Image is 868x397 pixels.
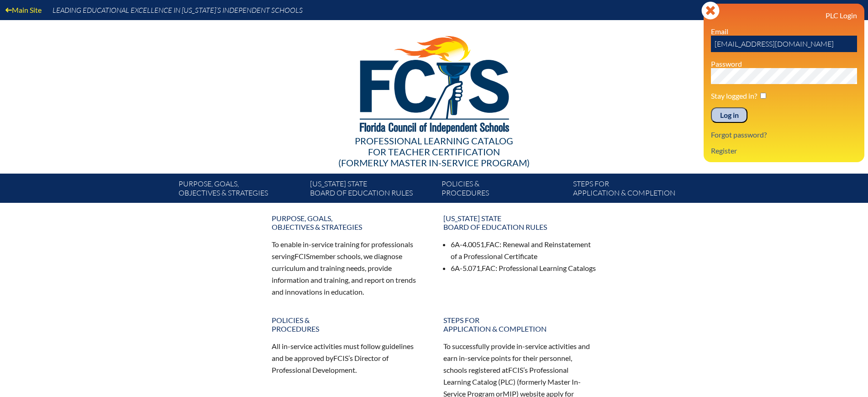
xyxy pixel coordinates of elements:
[508,365,523,374] span: FCIS
[272,238,425,297] p: To enable in-service training for professionals serving member schools, we diagnose curriculum an...
[266,210,431,235] a: Purpose, goals,objectives & strategies
[711,59,742,68] label: Password
[340,20,528,145] img: FCISlogo221.eps
[438,210,602,235] a: [US_STATE] StateBoard of Education rules
[569,177,701,203] a: Steps forapplication & completion
[175,177,306,203] a: Purpose, goals,objectives & strategies
[711,91,757,100] label: Stay logged in?
[2,4,45,16] a: Main Site
[500,377,513,386] span: PLC
[438,177,569,203] a: Policies &Procedures
[438,312,602,337] a: Steps forapplication & completion
[711,107,747,123] input: Log in
[707,128,770,141] a: Forgot password?
[333,354,348,362] span: FCIS
[368,146,500,157] span: for Teacher Certification
[306,177,438,203] a: [US_STATE] StateBoard of Education rules
[707,144,741,157] a: Register
[451,238,597,262] li: 6A-4.0051, : Renewal and Reinstatement of a Professional Certificate
[272,340,425,376] p: All in-service activities must follow guidelines and be approved by ’s Director of Professional D...
[701,1,720,20] svg: Close
[486,240,500,249] span: FAC
[266,312,431,337] a: Policies &Procedures
[295,252,310,260] span: FCIS
[711,27,728,36] label: Email
[482,264,495,272] span: FAC
[171,135,697,168] div: Professional Learning Catalog (formerly Master In-service Program)
[711,11,857,20] h3: PLC Login
[451,262,597,274] li: 6A-5.071, : Professional Learning Catalogs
